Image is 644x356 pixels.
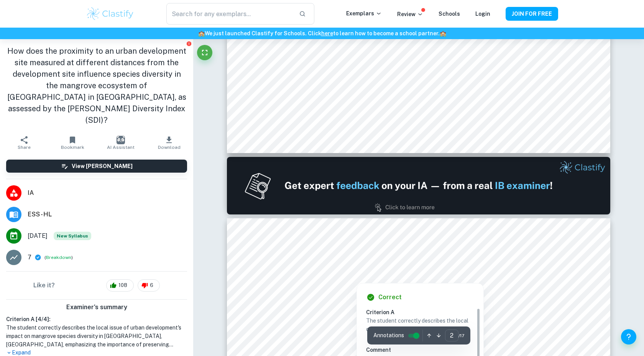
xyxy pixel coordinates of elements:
h6: Comment [366,346,474,354]
div: 108 [106,279,134,292]
span: 108 [114,282,131,289]
div: 6 [138,279,160,292]
h6: View [PERSON_NAME] [72,162,133,170]
p: The student correctly describes the local or global issue [366,316,474,333]
span: IA [28,188,187,198]
button: Bookmark [48,132,97,153]
span: 🏫 [440,30,446,36]
p: Exemplars [346,9,382,18]
span: New Syllabus [54,232,91,240]
img: Ad [227,157,610,214]
button: Fullscreen [197,45,212,60]
h6: Like it? [33,281,55,290]
button: Help and Feedback [621,329,636,344]
h6: Examiner's summary [3,303,190,312]
button: Report issue [186,41,192,46]
img: Clastify logo [86,6,135,21]
div: Starting from the May 2026 session, the ESS IA requirements have changed. We created this exempla... [54,232,91,240]
h1: The student correctly describes the local issue of urban development's impact on mangrove species... [6,323,187,349]
a: here [321,30,333,36]
span: ( ) [44,254,73,261]
span: Bookmark [61,145,84,150]
span: ESS - HL [28,210,187,219]
h6: Criterion A [ 4 / 4 ]: [6,315,187,323]
h6: We just launched Clastify for Schools. Click to learn how to become a school partner. [2,29,642,38]
button: Breakdown [46,254,71,261]
button: Download [145,132,193,153]
span: / 17 [458,332,464,339]
img: AI Assistant [117,136,125,144]
span: AI Assistant [107,145,135,150]
h6: Criterion A [366,308,480,316]
span: Download [158,145,181,150]
span: Share [18,145,31,150]
span: Annotations [373,331,404,340]
span: 🏫 [198,30,205,36]
span: [DATE] [28,231,48,241]
p: Review [397,10,423,18]
p: 7 [28,253,31,262]
span: 6 [146,282,158,289]
button: View [PERSON_NAME] [6,160,187,173]
button: JOIN FOR FREE [506,7,558,21]
a: Schools [439,11,460,17]
h6: Correct [378,293,402,302]
h1: How does the proximity to an urban development site measured at different distances from the deve... [6,45,187,126]
input: Search for any exemplars... [166,3,293,25]
button: AI Assistant [97,132,145,153]
a: Login [475,11,490,17]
